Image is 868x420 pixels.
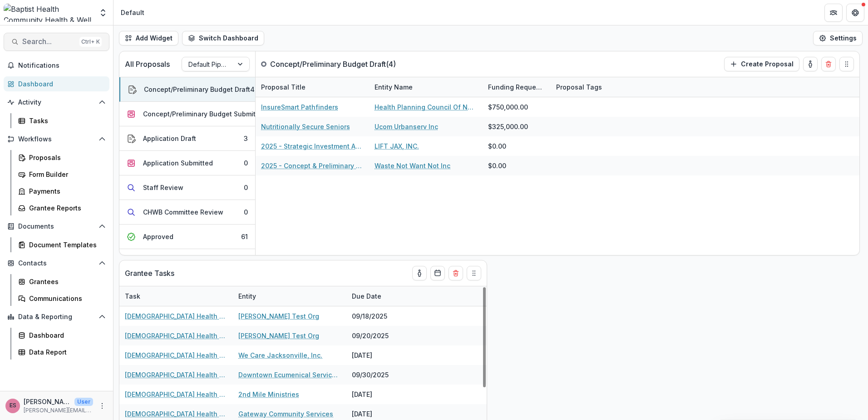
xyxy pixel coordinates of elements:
[119,200,255,225] button: CHWB Committee Review0
[233,291,261,301] div: Entity
[375,122,438,131] a: Ucom Urbanserv Inc
[4,256,109,270] button: Open Contacts
[346,291,387,301] div: Due Date
[369,82,418,92] div: Entity Name
[724,57,799,71] button: Create Proposal
[551,77,664,97] div: Proposal Tags
[143,183,183,192] div: Staff Review
[125,350,227,360] a: [DEMOGRAPHIC_DATA] Health Strategic Investment Impact Report
[256,82,311,92] div: Proposal Title
[29,170,102,179] div: Form Builder
[29,186,102,196] div: Payments
[182,31,264,45] button: Switch Dashboard
[29,116,102,125] div: Tasks
[346,365,414,385] div: 09/30/2025
[233,286,346,306] div: Entity
[29,330,102,340] div: Dashboard
[29,203,102,213] div: Grantee Reports
[238,370,341,380] a: Downtown Ecumenical Services Council - DESC
[346,286,414,306] div: Due Date
[346,385,414,404] div: [DATE]
[256,77,369,97] div: Proposal Title
[22,37,76,46] span: Search...
[4,4,93,22] img: Baptist Health Community Health & Well Being logo
[121,8,144,17] div: Default
[125,370,227,380] a: [DEMOGRAPHIC_DATA] Health Strategic Investment Impact Report 2
[250,85,255,94] div: 4
[449,266,463,280] button: Delete card
[813,31,863,45] button: Settings
[238,409,333,419] a: Gateway Community Services
[238,350,322,360] a: We Care Jacksonville, Inc.
[15,291,109,306] a: Communications
[824,4,843,22] button: Partners
[4,76,109,91] a: Dashboard
[238,331,319,340] a: [PERSON_NAME] Test Org
[846,4,864,22] button: Get Help
[270,59,396,70] p: Concept/Preliminary Budget Draft ( 4 )
[29,347,102,357] div: Data Report
[4,132,109,146] button: Open Workflows
[346,345,414,365] div: [DATE]
[29,240,102,250] div: Document Templates
[15,345,109,360] a: Data Report
[15,167,109,182] a: Form Builder
[24,406,93,415] p: [PERSON_NAME][EMAIL_ADDRESS][PERSON_NAME][DOMAIN_NAME]
[821,57,836,71] button: Delete card
[125,390,227,399] a: [DEMOGRAPHIC_DATA] Health Strategic Investment Impact Report 2
[15,274,109,289] a: Grantees
[839,57,854,71] button: Drag
[467,266,481,280] button: Drag
[4,33,109,51] button: Search...
[4,95,109,110] button: Open Activity
[15,150,109,165] a: Proposals
[488,161,506,170] div: $0.00
[143,158,213,168] div: Application Submitted
[803,57,818,71] button: toggle-assigned-to-me
[4,310,109,324] button: Open Data & Reporting
[483,82,551,92] div: Funding Requested
[125,409,227,419] a: [DEMOGRAPHIC_DATA] Health Strategic Investment Impact Report 2
[119,102,255,126] button: Concept/Preliminary Budget Submitted0
[18,62,106,70] span: Notifications
[119,286,233,306] div: Task
[15,328,109,343] a: Dashboard
[119,225,255,249] button: Approved61
[143,232,173,241] div: Approved
[119,31,178,45] button: Add Widget
[241,232,248,241] div: 61
[15,200,109,215] a: Grantee Reports
[74,398,93,406] p: User
[238,311,319,321] a: [PERSON_NAME] Test Org
[261,102,338,112] a: InsureSmart Pathfinders
[15,184,109,199] a: Payments
[244,158,248,168] div: 0
[551,82,607,92] div: Proposal Tags
[15,237,109,252] a: Document Templates
[79,37,102,47] div: Ctrl + K
[346,326,414,345] div: 09/20/2025
[261,122,350,131] a: Nutritionally Secure Seniors
[244,183,248,192] div: 0
[18,99,95,106] span: Activity
[244,207,248,217] div: 0
[125,59,170,70] p: All Proposals
[261,161,364,170] a: 2025 - Concept & Preliminary Budget Form
[97,4,109,22] button: Open entity switcher
[430,266,445,280] button: Calendar
[125,268,174,279] p: Grantee Tasks
[488,102,528,112] div: $750,000.00
[119,291,146,301] div: Task
[244,134,248,143] div: 3
[369,77,483,97] div: Entity Name
[4,58,109,73] button: Notifications
[125,331,227,340] a: [DEMOGRAPHIC_DATA] Health Strategic Investment Impact Report
[29,153,102,162] div: Proposals
[488,141,506,151] div: $0.00
[119,151,255,175] button: Application Submitted0
[375,141,419,151] a: LIFT JAX, INC.
[261,141,364,151] a: 2025 - Strategic Investment Application
[24,397,71,406] p: [PERSON_NAME]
